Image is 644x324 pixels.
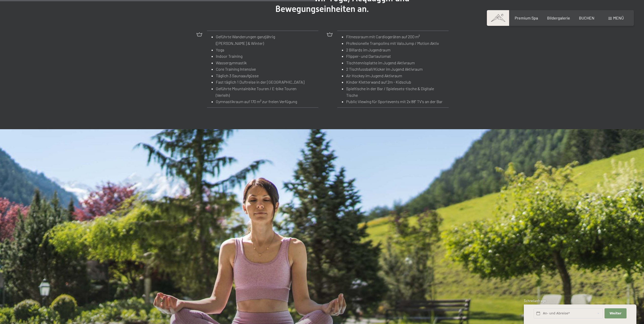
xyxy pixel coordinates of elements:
[216,79,306,85] li: Fast täglich 1 Duftreise in der [GEOGRAPHIC_DATA]
[216,66,306,72] li: Core Training Intensive
[346,79,445,85] li: Kinder Kletterwand auf 2m - Kidsclub
[346,47,445,53] li: 2 Billards im Jugendraum
[346,72,445,79] li: Air Hockey im Jugend Aktivraum
[610,311,621,316] span: Weiter
[524,299,546,303] span: Schnellanfrage
[346,40,445,47] li: Profesionelle Trampolins mit ValoJump / Motion Aktiv
[216,47,306,53] li: Yoga
[346,60,445,66] li: Tischtennisplatte im Jugend Aktivraum
[346,53,445,60] li: Flipper- und Dartautomat
[346,98,445,105] li: Public Viewing für Sportevents mit 2x 88" TV's an der Bar
[605,308,626,319] button: Weiter
[216,33,306,46] li: Geführte Wanderungen ganzjährig ([PERSON_NAME] & Winter)
[216,72,306,79] li: Täglich 3 Saunaaufgüsse
[579,15,594,20] a: BUCHEN
[515,15,538,20] a: Premium Spa
[216,53,306,60] li: Indoor Training
[216,98,306,105] li: Gymnastikraum auf 170 m² zur freien Verfügung
[346,66,445,72] li: 2 Tischfussball/Kicker im Jugend Aktivraum
[613,15,624,20] span: Menü
[547,15,570,20] a: Bildergalerie
[216,60,306,66] li: Wassergymnastik
[216,85,306,98] li: Geführte Mountainbike Touren / E-bike Touren (Verleih)
[346,33,445,40] li: Fitnessraum mit Cardiogeräten auf 200 m²
[346,85,445,98] li: Spieltische in der Bar / Spielesets-tische & Digitale Tische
